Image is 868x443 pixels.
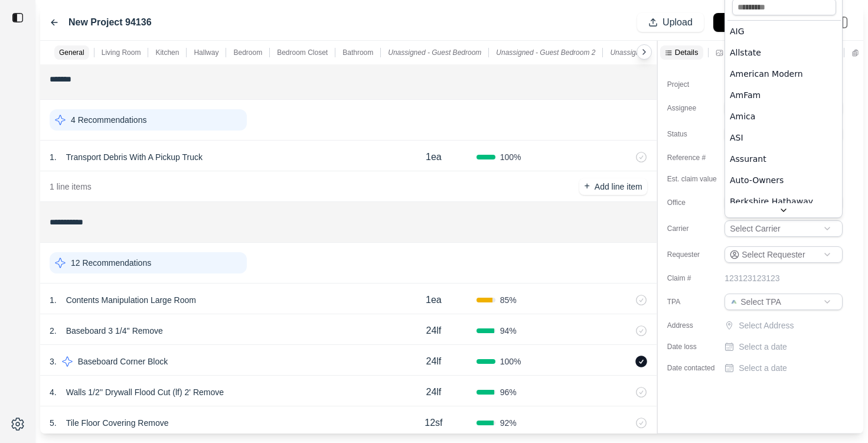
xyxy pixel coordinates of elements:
span: Auto-Owners [730,174,784,186]
span: AmFam [730,89,761,101]
span: Allstate [730,47,761,58]
span: Assurant [730,153,766,165]
span: American Modern [730,68,803,80]
span: Berkshire Hathaway [730,196,813,207]
span: Amica [730,110,755,122]
span: AIG [730,25,745,37]
span: ASI [730,132,743,144]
